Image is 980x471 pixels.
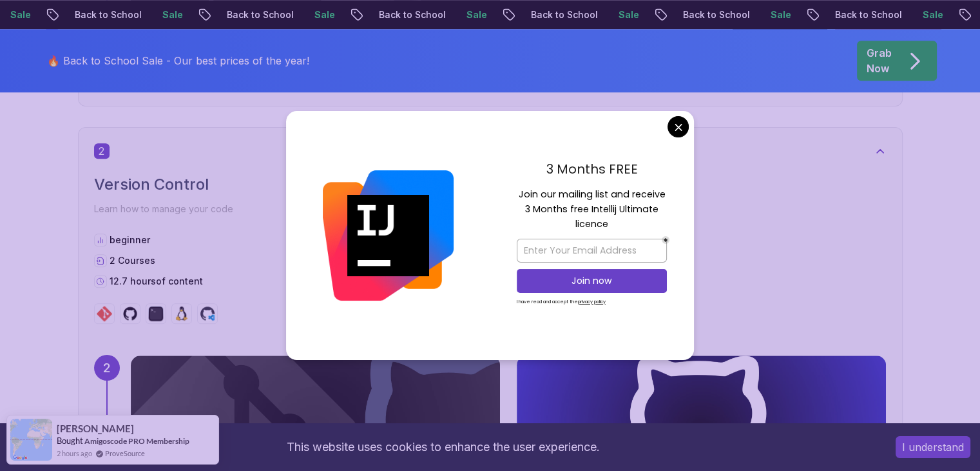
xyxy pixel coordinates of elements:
[122,306,138,321] img: github logo
[347,8,435,21] p: Back to School
[148,306,164,321] img: terminal logo
[57,423,134,434] span: [PERSON_NAME]
[110,275,203,288] p: 12.7 hours of content
[94,174,887,195] h2: Version Control
[651,8,739,21] p: Back to School
[803,8,891,21] p: Back to School
[84,436,189,446] a: Amigoscode PRO Membership
[739,8,780,21] p: Sale
[94,355,120,381] div: 2
[110,255,155,266] span: 2 Courses
[110,234,150,246] p: beginner
[57,448,92,459] span: 2 hours ago
[195,8,283,21] p: Back to School
[283,8,324,21] p: Sale
[47,53,309,68] p: 🔥 Back to School Sale - Our best prices of the year!
[57,436,83,446] span: Bought
[97,306,112,321] img: git logo
[10,433,876,461] div: This website uses cookies to enhance the user experience.
[43,8,131,21] p: Back to School
[867,45,892,76] p: Grab Now
[499,8,587,21] p: Back to School
[94,143,110,159] span: 2
[587,8,628,21] p: Sale
[174,306,189,321] img: linux logo
[10,419,52,461] img: provesource social proof notification image
[105,448,145,459] a: ProveSource
[131,8,172,21] p: Sale
[891,8,932,21] p: Sale
[896,436,970,458] button: Accept cookies
[94,200,887,218] p: Learn how to manage your code
[200,306,215,321] img: codespaces logo
[435,8,476,21] p: Sale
